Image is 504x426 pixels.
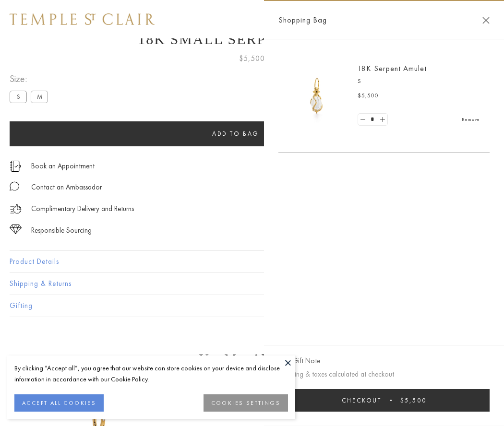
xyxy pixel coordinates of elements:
button: COOKIES SETTINGS [204,394,288,412]
img: P51836-E11SERPPV [288,67,346,125]
h3: You May Also Like [24,351,480,367]
button: Product Details [10,251,494,272]
span: $5,500 [358,91,379,101]
span: $5,500 [239,52,265,65]
span: Size: [10,71,52,87]
div: Contact an Ambassador [31,181,102,193]
img: MessageIcon-01_2.svg [10,181,19,191]
button: Gifting [10,295,494,317]
h1: 18K Small Serpent Amulet [10,31,494,47]
div: By clicking “Accept all”, you agree that our website can store cookies on your device and disclos... [14,363,288,385]
a: 18K Serpent Amulet [358,63,427,73]
img: Temple St. Clair [10,13,155,25]
img: icon_delivery.svg [10,203,22,215]
p: Shipping & taxes calculated at checkout [278,368,490,380]
button: Add to bag [10,121,462,146]
div: Responsible Sourcing [31,225,92,237]
span: Checkout [342,396,382,404]
a: Remove [462,114,480,125]
button: Checkout $5,500 [278,389,490,412]
button: Add Gift Note [278,355,320,367]
p: Complimentary Delivery and Returns [31,203,134,215]
label: M [31,91,48,103]
span: Shopping Bag [278,14,327,26]
button: ACCEPT ALL COOKIES [14,394,104,412]
span: Add to bag [212,130,259,138]
button: Shipping & Returns [10,273,494,295]
a: Set quantity to 0 [358,114,368,126]
img: icon_appointment.svg [10,161,21,172]
a: Book an Appointment [31,161,95,171]
span: $5,500 [400,396,427,404]
a: Set quantity to 2 [377,114,387,126]
img: icon_sourcing.svg [10,225,22,234]
p: S [358,77,480,86]
label: S [10,91,27,103]
button: Close Shopping Bag [482,17,490,24]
